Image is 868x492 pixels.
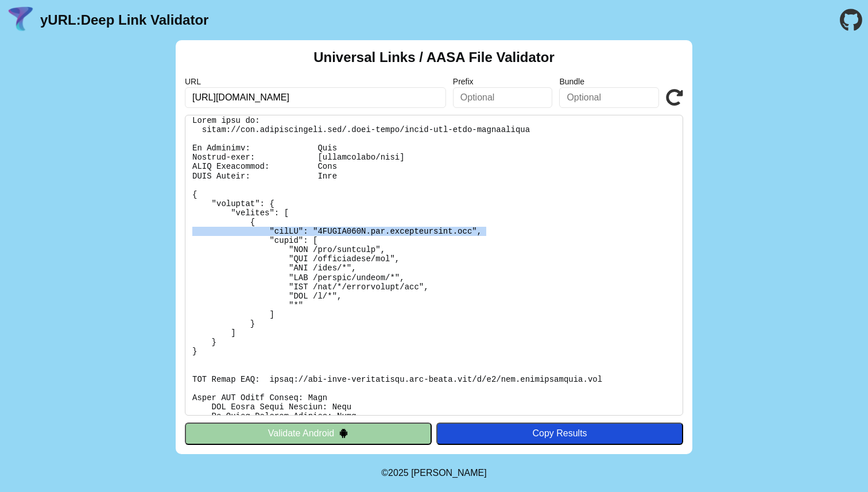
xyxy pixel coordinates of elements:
[436,423,683,444] button: Copy Results
[185,77,446,86] label: URL
[40,12,208,28] a: yURL:Deep Link Validator
[185,115,683,416] pre: Lorem ipsu do: sitam://con.adipiscingeli.sed/.doei-tempo/incid-utl-etdo-magnaaliqua En Adminimv: ...
[185,423,432,444] button: Validate Android
[453,87,553,108] input: Optional
[559,77,659,86] label: Bundle
[339,428,348,438] img: droidIcon.svg
[6,5,36,35] img: yURL Logo
[453,77,553,86] label: Prefix
[381,454,486,492] footer: ©
[185,87,446,108] input: Required
[411,468,487,478] a: Michael Ibragimchayev's Personal Site
[313,49,555,65] h2: Universal Links / AASA File Validator
[388,468,409,478] span: 2025
[559,87,659,108] input: Optional
[442,428,677,439] div: Copy Results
